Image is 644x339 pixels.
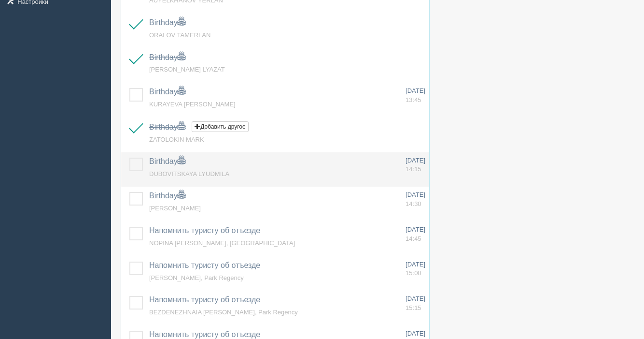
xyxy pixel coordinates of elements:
[149,309,298,316] a: BEZDENEZHNAIA [PERSON_NAME], Park Regency
[149,157,185,165] a: Birthday
[406,191,425,198] span: [DATE]
[192,121,248,132] button: Добавить другое
[149,192,185,200] a: Birthday
[149,53,185,61] a: Birthday
[149,31,210,39] a: ORALOV TAMERLAN
[406,269,421,277] span: 15:00
[406,295,425,302] span: [DATE]
[406,87,425,94] span: [DATE]
[149,274,244,281] a: [PERSON_NAME], Park Regency
[406,191,425,208] a: [DATE] 14:30
[149,261,260,269] a: Напомнить туристу об отъезде
[406,295,425,312] a: [DATE] 15:15
[406,330,425,337] span: [DATE]
[149,295,260,304] a: Напомнить туристу об отъезде
[149,205,201,212] a: [PERSON_NAME]
[149,101,236,108] a: KURAYEVA [PERSON_NAME]
[149,123,185,131] a: Birthday
[406,165,421,173] span: 14:15
[149,226,260,235] a: Напомнить туристу об отъезде
[149,136,204,143] a: ZATOLOKIN MARK
[406,87,425,104] a: [DATE] 13:45
[406,261,425,268] span: [DATE]
[149,330,260,339] a: Напомнить туристу об отъезде
[149,88,185,96] a: Birthday
[406,225,425,243] a: [DATE] 14:45
[406,235,421,242] span: 14:45
[406,156,425,174] a: [DATE] 14:15
[406,96,421,103] span: 13:45
[406,200,421,207] span: 14:30
[406,304,421,311] span: 15:15
[149,170,229,177] a: DUBOVITSKAYA LYUDMILA
[406,226,425,233] span: [DATE]
[406,260,425,278] a: [DATE] 15:00
[406,157,425,164] span: [DATE]
[149,66,225,73] a: [PERSON_NAME] LYAZAT
[149,18,185,27] a: Birthday
[149,239,295,247] a: NOPINA [PERSON_NAME], [GEOGRAPHIC_DATA]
